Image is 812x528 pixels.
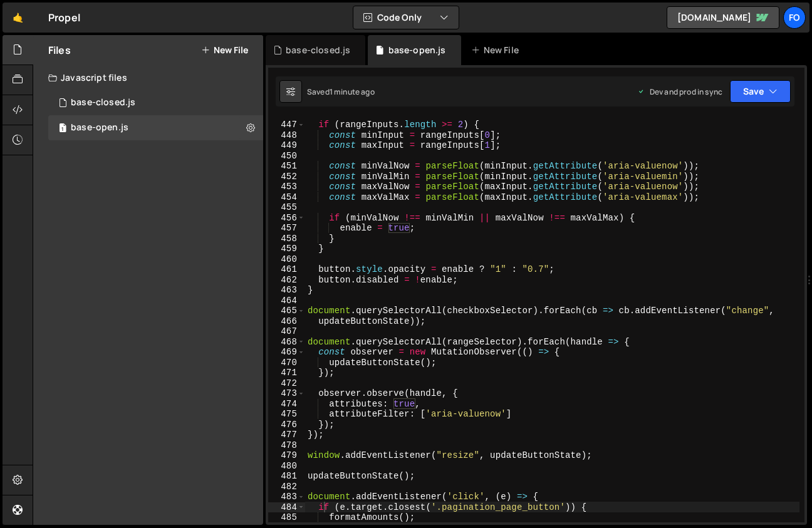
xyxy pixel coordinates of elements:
[268,161,305,172] div: 451
[71,122,128,133] div: base-open.js
[268,275,305,286] div: 462
[637,86,722,97] div: Dev and prod in sync
[268,285,305,296] div: 463
[268,512,305,523] div: 485
[268,326,305,337] div: 467
[268,347,305,358] div: 469
[48,90,263,115] div: 17111/47461.js
[268,213,305,224] div: 456
[268,420,305,430] div: 476
[268,399,305,410] div: 474
[388,44,446,56] div: base-open.js
[268,254,305,265] div: 460
[268,192,305,203] div: 454
[330,86,375,97] div: 1 minute ago
[268,316,305,327] div: 466
[268,430,305,440] div: 477
[268,502,305,513] div: 484
[730,80,791,103] button: Save
[667,6,779,29] a: [DOMAIN_NAME]
[268,358,305,368] div: 470
[268,172,305,182] div: 452
[268,182,305,192] div: 453
[48,10,80,25] div: Propel
[33,65,263,90] div: Javascript files
[71,97,135,108] div: base-closed.js
[268,482,305,492] div: 482
[268,151,305,162] div: 450
[268,202,305,213] div: 455
[268,492,305,502] div: 483
[268,368,305,378] div: 471
[268,388,305,399] div: 473
[353,6,459,29] button: Code Only
[268,264,305,275] div: 461
[268,120,305,130] div: 447
[268,440,305,451] div: 478
[268,378,305,389] div: 472
[268,140,305,151] div: 449
[268,130,305,141] div: 448
[268,337,305,348] div: 468
[268,234,305,244] div: 458
[268,244,305,254] div: 459
[201,45,248,55] button: New File
[3,3,33,33] a: 🤙
[48,43,71,57] h2: Files
[268,223,305,234] div: 457
[268,471,305,482] div: 481
[268,409,305,420] div: 475
[307,86,375,97] div: Saved
[471,44,524,56] div: New File
[48,115,263,140] div: 17111/47186.js
[286,44,350,56] div: base-closed.js
[268,296,305,306] div: 464
[59,124,66,134] span: 1
[268,450,305,461] div: 479
[783,6,806,29] a: fo
[268,461,305,472] div: 480
[268,306,305,316] div: 465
